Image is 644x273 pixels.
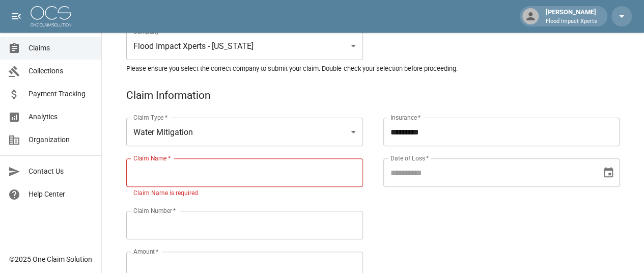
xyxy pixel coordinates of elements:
[133,113,167,122] label: Claim Type
[29,66,93,76] span: Collections
[6,6,26,26] button: open drawer
[29,166,93,177] span: Contact Us
[133,188,356,199] p: Claim Name is required.
[29,134,93,145] span: Organization
[133,206,176,215] label: Claim Number
[29,89,93,99] span: Payment Tracking
[133,154,171,162] label: Claim Name
[598,162,619,183] button: Choose date
[126,118,363,146] div: Water Mitigation
[29,112,93,122] span: Analytics
[390,113,421,122] label: Insurance
[29,43,93,53] span: Claims
[546,17,597,26] p: Flood Impact Xperts
[390,154,429,162] label: Date of Loss
[133,247,159,256] label: Amount
[126,32,363,60] div: Flood Impact Xperts - [US_STATE]
[126,64,620,73] h5: Please ensure you select the correct company to submit your claim. Double-check your selection be...
[9,254,92,264] div: © 2025 One Claim Solution
[29,189,93,200] span: Help Center
[542,7,601,25] div: [PERSON_NAME]
[31,6,71,26] img: ocs-logo-white-transparent.png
